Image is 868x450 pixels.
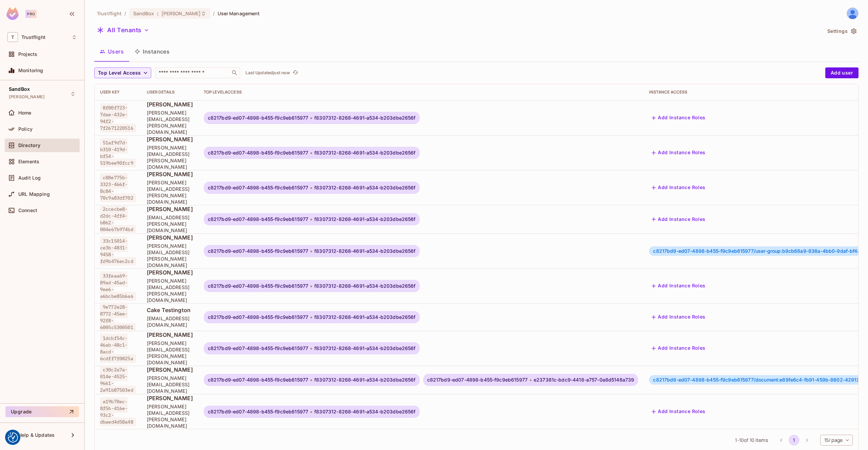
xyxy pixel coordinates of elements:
span: Directory [18,143,40,148]
span: c8217bd9-ed07-4898-b455-f9c9eb615977 [208,150,308,156]
button: Upgrade [5,406,79,417]
span: Audit Log [18,175,41,181]
span: f8307312-8268-4691-a534-b203dbe2656f [314,248,415,254]
span: Connect [18,208,37,213]
button: Add Instance Roles [649,312,708,323]
span: [PERSON_NAME] [147,331,193,339]
span: c8217bd9-ed07-4898-b455-f9c9eb615977 [208,314,308,320]
div: User Key [100,89,136,95]
span: c8217bd9-ed07-4898-b455-f9c9eb615977 [208,115,308,121]
span: f8307312-8268-4691-a534-b203dbe2656f [314,185,415,190]
span: URL Mapping [18,191,50,197]
span: Policy [18,126,33,132]
span: a19b70ec-8f5b-416e-93c2-dbaed4d58a48 [100,397,136,426]
button: Add user [825,67,859,78]
span: 33feaa69-89ad-45ad-9ee6-a6bcbe85b6a6 [100,271,136,301]
span: [PERSON_NAME][EMAIL_ADDRESS][PERSON_NAME][DOMAIN_NAME] [147,179,193,205]
span: Click to refresh data [290,69,299,77]
span: [PERSON_NAME] [147,234,193,241]
span: Top Level Access [98,69,141,77]
li: / [213,10,215,17]
span: Cake Testington [147,306,193,314]
span: Elements [18,159,39,164]
span: [PERSON_NAME] [147,366,193,373]
button: refresh [291,69,299,77]
span: 1 - 10 of 10 items [735,436,768,444]
button: Add Instance Roles [649,214,708,225]
button: Add Instance Roles [649,281,708,291]
div: Pro [25,10,37,18]
span: [PERSON_NAME][EMAIL_ADDRESS][PERSON_NAME][DOMAIN_NAME] [147,144,193,170]
button: Top Level Access [94,67,151,78]
span: c8217bd9-ed07-4898-b455-f9c9eb615977 [208,346,308,351]
span: [PERSON_NAME][EMAIL_ADDRESS][PERSON_NAME][DOMAIN_NAME] [147,340,193,366]
span: 51af9d7d-b310-419d-bf54-519bee90fcc9 [100,138,136,167]
span: [EMAIL_ADDRESS][PERSON_NAME][DOMAIN_NAME] [147,214,193,233]
button: Add Instance Roles [649,343,708,354]
span: Workspace: Trustflight [21,35,45,40]
span: [PERSON_NAME] [161,10,201,17]
span: [PERSON_NAME] [147,136,193,143]
span: SandBox [133,10,154,17]
button: Add Instance Roles [649,112,708,123]
nav: pagination navigation [775,435,813,446]
span: 33c15014-ce3b-4831-9458-fd9b476ec2cd [100,237,136,266]
span: User Management [218,10,260,17]
span: [PERSON_NAME][EMAIL_ADDRESS][PERSON_NAME][DOMAIN_NAME] [147,243,193,268]
span: 2ccecbe8-d2dc-4ff4-b862-004e67b974bd [100,205,136,234]
div: User Details [147,89,193,95]
span: c8217bd9-ed07-4898-b455-f9c9eb615977 [208,283,308,289]
span: c8217bd9-ed07-4898-b455-f9c9eb615977 [427,377,528,383]
span: [PERSON_NAME][EMAIL_ADDRESS][PERSON_NAME][DOMAIN_NAME] [147,278,193,303]
span: : [157,11,159,16]
button: Add Instance Roles [649,406,708,417]
span: c30c2a7a-014e-4525-9661-2a91b87503ed [100,365,136,394]
button: Add Instance Roles [649,147,708,158]
span: c8217bd9-ed07-4898-b455-f9c9eb615977 [208,248,308,254]
span: [PERSON_NAME] [147,101,193,108]
span: [EMAIL_ADDRESS][DOMAIN_NAME] [147,315,193,328]
span: [PERSON_NAME][EMAIL_ADDRESS][PERSON_NAME][DOMAIN_NAME] [147,403,193,429]
button: Settings [825,26,859,37]
button: page 1 [789,435,800,446]
span: Home [18,110,32,116]
span: [PERSON_NAME] [9,94,45,100]
span: Help & Updates [18,432,55,438]
span: [PERSON_NAME] [147,269,193,276]
span: c8217bd9-ed07-4898-b455-f9c9eb615977 [208,409,308,414]
span: Projects [18,52,37,57]
img: SReyMgAAAABJRU5ErkJggg== [6,7,19,20]
span: c8217bd9-ed07-4898-b455-f9c9eb615977 [208,185,308,190]
span: SandBox [9,86,30,92]
span: Monitoring [18,68,43,73]
span: the active workspace [97,10,122,17]
button: Consent Preferences [8,432,18,443]
span: f8307312-8268-4691-a534-b203dbe2656f [314,409,415,414]
span: f8307312-8268-4691-a534-b203dbe2656f [314,115,415,121]
span: f8307312-8268-4691-a534-b203dbe2656f [314,283,415,289]
span: [PERSON_NAME] [147,205,193,213]
div: 15 / page [820,435,853,446]
span: f8307312-8268-4691-a534-b203dbe2656f [314,217,415,222]
span: c88e775b-3323-466f-8c84-70c9a83df702 [100,173,136,202]
span: c8217bd9-ed07-4898-b455-f9c9eb615977 [208,217,308,222]
span: [PERSON_NAME] [147,170,193,178]
span: [PERSON_NAME][EMAIL_ADDRESS][DOMAIN_NAME] [147,375,193,394]
button: Add Instance Roles [649,182,708,193]
span: refresh [293,69,298,76]
div: Top Level Access [204,89,638,95]
span: c8217bd9-ed07-4898-b455-f9c9eb615977 [208,377,308,383]
span: 9e772e28-8772-45ee-92f8-6005c5300501 [100,303,136,332]
span: e237381c-bdc9-4418-a757-0a8d5146a739 [534,377,634,383]
button: Instances [129,43,175,60]
span: f8307312-8268-4691-a534-b203dbe2656f [314,150,415,156]
span: f8307312-8268-4691-a534-b203dbe2656f [314,314,415,320]
img: Revisit consent button [8,432,18,443]
p: Last Updated just now [245,70,290,76]
button: Users [94,43,129,60]
span: f8307312-8268-4691-a534-b203dbe2656f [314,377,415,383]
span: [PERSON_NAME][EMAIL_ADDRESS][PERSON_NAME][DOMAIN_NAME] [147,109,193,135]
img: James Duncan [847,8,858,19]
button: All Tenants [94,25,152,36]
span: [PERSON_NAME] [147,394,193,402]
